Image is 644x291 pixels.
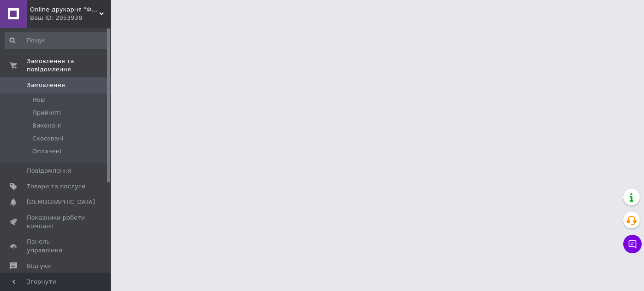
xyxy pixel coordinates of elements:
span: Нові [32,96,46,104]
span: Товари та послуги [27,182,85,191]
span: Показники роботи компанії [27,214,85,230]
span: Online-друкарня "Формат плюс". ФОП Короткевич С.О. [30,6,99,14]
span: Панель управління [27,238,85,254]
span: Замовлення та повідомлення [27,57,111,74]
span: Скасовані [32,134,64,143]
span: Відгуки [27,262,51,270]
span: Виконані [32,122,61,130]
input: Пошук [5,32,109,49]
span: Повідомлення [27,167,72,175]
span: [DEMOGRAPHIC_DATA] [27,198,95,206]
button: Чат з покупцем [623,235,642,253]
div: Ваш ID: 2953938 [30,14,111,22]
span: Прийняті [32,109,61,117]
span: Оплачені [32,147,61,156]
span: Замовлення [27,81,65,89]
